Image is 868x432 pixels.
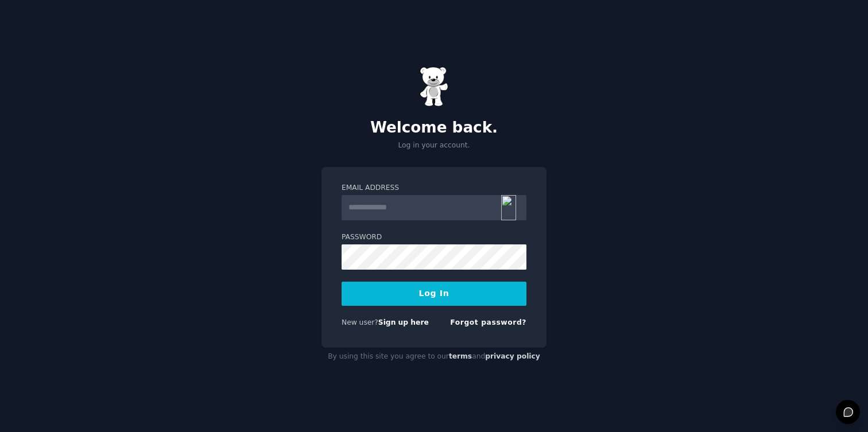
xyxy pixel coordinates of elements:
[501,195,516,220] img: lock-icon.svg
[378,318,429,326] a: Sign up here
[420,67,448,107] img: Gummy Bear
[342,232,526,243] label: Password
[450,318,526,326] a: Forgot password?
[485,352,540,360] a: privacy policy
[342,183,526,193] label: Email Address
[321,119,547,137] h2: Welcome back.
[321,348,547,366] div: By using this site you agree to our and
[321,141,547,151] p: Log in your account.
[342,282,526,306] button: Log In
[449,352,472,360] a: terms
[342,318,378,326] span: New user?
